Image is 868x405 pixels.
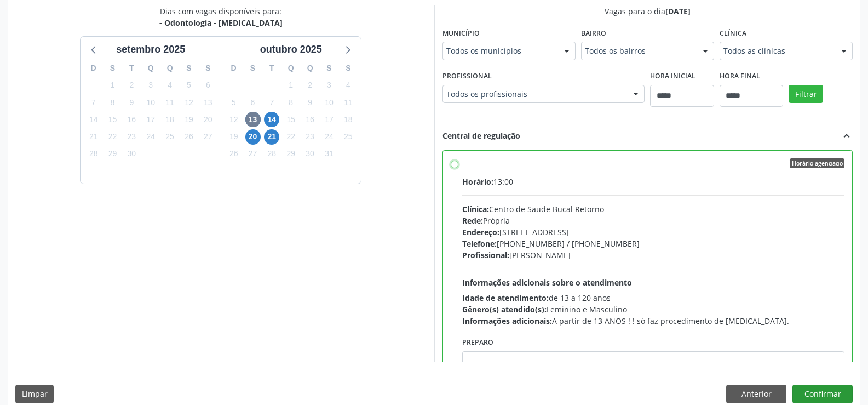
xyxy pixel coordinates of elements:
div: T [122,60,141,77]
span: segunda-feira, 13 de outubro de 2025 [245,112,261,127]
div: D [224,60,243,77]
div: outubro 2025 [256,42,326,57]
label: Bairro [581,25,606,42]
span: terça-feira, 30 de setembro de 2025 [124,146,139,162]
div: - Odontologia - [MEDICAL_DATA] [159,17,283,28]
div: Feminino e Masculino [462,304,845,315]
span: segunda-feira, 8 de setembro de 2025 [105,95,120,110]
span: terça-feira, 21 de outubro de 2025 [264,129,279,145]
span: quarta-feira, 24 de setembro de 2025 [143,129,158,145]
div: S [180,60,199,77]
span: Horário: [462,176,493,187]
span: sábado, 13 de setembro de 2025 [200,95,216,110]
label: Município [442,25,480,42]
span: Informações adicionais: [462,316,552,326]
span: domingo, 7 de setembro de 2025 [86,95,101,110]
div: [PHONE_NUMBER] / [PHONE_NUMBER] [462,238,845,249]
span: domingo, 12 de outubro de 2025 [226,112,242,127]
span: segunda-feira, 6 de outubro de 2025 [245,95,261,110]
span: sábado, 20 de setembro de 2025 [200,112,216,127]
div: S [198,60,217,77]
span: segunda-feira, 22 de setembro de 2025 [105,129,120,145]
div: Q [281,60,301,77]
span: Clínica: [462,204,489,214]
i: expand_less [841,130,853,142]
span: quarta-feira, 1 de outubro de 2025 [283,78,298,93]
span: sexta-feira, 3 de outubro de 2025 [321,78,337,93]
span: Horário agendado [790,158,844,168]
div: de 13 a 120 anos [462,292,845,304]
span: terça-feira, 2 de setembro de 2025 [124,78,139,93]
button: Confirmar [792,385,853,403]
span: quarta-feira, 22 de outubro de 2025 [283,129,298,145]
span: sexta-feira, 31 de outubro de 2025 [321,146,337,162]
span: Idade de atendimento: [462,293,549,303]
label: Clínica [720,25,746,42]
span: sábado, 25 de outubro de 2025 [341,129,356,145]
span: Gênero(s) atendido(s): [462,304,547,315]
span: quinta-feira, 11 de setembro de 2025 [162,95,177,110]
span: quarta-feira, 3 de setembro de 2025 [143,78,158,93]
span: segunda-feira, 1 de setembro de 2025 [105,78,120,93]
span: Informações adicionais sobre o atendimento [462,277,632,288]
label: Profissional [442,68,492,85]
span: quarta-feira, 15 de outubro de 2025 [283,112,298,127]
span: terça-feira, 9 de setembro de 2025 [124,95,139,110]
span: quinta-feira, 23 de outubro de 2025 [302,129,318,145]
span: terça-feira, 14 de outubro de 2025 [264,112,279,127]
div: A partir de 13 ANOS ! ! só faz procedimento de [MEDICAL_DATA]. [462,315,845,327]
label: Preparo [462,334,493,351]
div: Centro de Saude Bucal Retorno [462,203,845,215]
span: domingo, 19 de outubro de 2025 [226,129,242,145]
span: sábado, 4 de outubro de 2025 [341,78,356,93]
span: Rede: [462,215,483,226]
div: Q [141,60,160,77]
span: segunda-feira, 29 de setembro de 2025 [105,146,120,162]
span: quinta-feira, 2 de outubro de 2025 [302,78,318,93]
div: [STREET_ADDRESS] [462,226,845,238]
span: domingo, 21 de setembro de 2025 [86,129,101,145]
label: Hora final [720,68,760,85]
div: Central de regulação [442,130,520,142]
div: S [243,60,262,77]
span: domingo, 5 de outubro de 2025 [226,95,242,110]
span: segunda-feira, 15 de setembro de 2025 [105,112,120,127]
span: Endereço: [462,227,499,237]
span: quinta-feira, 25 de setembro de 2025 [162,129,177,145]
span: quarta-feira, 29 de outubro de 2025 [283,146,298,162]
span: sexta-feira, 10 de outubro de 2025 [321,95,337,110]
span: quinta-feira, 30 de outubro de 2025 [302,146,318,162]
span: Profissional: [462,250,509,260]
span: quinta-feira, 18 de setembro de 2025 [162,112,177,127]
div: [PERSON_NAME] [462,249,845,261]
span: sexta-feira, 12 de setembro de 2025 [181,95,197,110]
span: terça-feira, 28 de outubro de 2025 [264,146,279,162]
span: sexta-feira, 24 de outubro de 2025 [321,129,337,145]
span: terça-feira, 23 de setembro de 2025 [124,129,139,145]
span: domingo, 14 de setembro de 2025 [86,112,101,127]
span: quinta-feira, 16 de outubro de 2025 [302,112,318,127]
span: Telefone: [462,238,497,249]
button: Limpar [15,385,54,403]
span: sexta-feira, 19 de setembro de 2025 [181,112,197,127]
button: Filtrar [789,85,823,104]
span: sábado, 18 de outubro de 2025 [341,112,356,127]
span: domingo, 26 de outubro de 2025 [226,146,242,162]
span: Todos os profissionais [446,89,623,100]
div: Própria [462,215,845,226]
div: S [103,60,122,77]
div: Vagas para o dia [442,5,853,17]
span: terça-feira, 7 de outubro de 2025 [264,95,279,110]
span: quinta-feira, 9 de outubro de 2025 [302,95,318,110]
span: quarta-feira, 8 de outubro de 2025 [283,95,298,110]
div: Q [160,60,180,77]
span: sexta-feira, 26 de setembro de 2025 [181,129,197,145]
span: domingo, 28 de setembro de 2025 [86,146,101,162]
span: terça-feira, 16 de setembro de 2025 [124,112,139,127]
span: sábado, 27 de setembro de 2025 [200,129,216,145]
span: sábado, 6 de setembro de 2025 [200,78,216,93]
div: T [262,60,281,77]
div: S [320,60,339,77]
span: [DATE] [665,6,691,16]
label: Hora inicial [650,68,695,85]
